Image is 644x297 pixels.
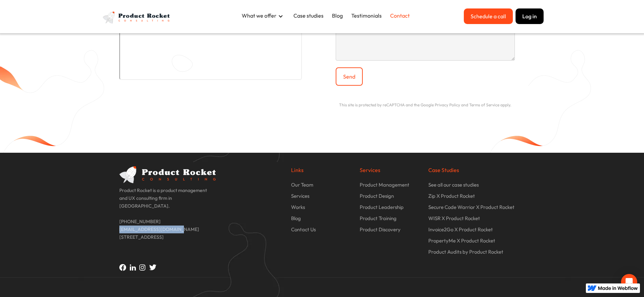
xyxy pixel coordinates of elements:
[130,264,139,271] img: Linkedin icon
[428,237,525,248] a: PropertyMe X Product Rocket
[360,166,422,174] p: Services
[360,226,401,233] p: Product Discovery
[428,203,525,214] a: Secure Code Warrior X Product Rocket
[428,181,479,189] p: See all our case studies
[360,192,394,200] p: Product Design
[428,203,515,211] p: Secure Code Warrior X Product Rocket
[291,192,309,200] p: Services
[291,166,353,174] p: Links
[149,264,157,270] img: Twitter icon
[360,203,422,214] a: Product Leadership
[428,226,525,237] a: Invoice2Go X Product Rocket
[428,192,525,203] a: Zip X Product Rocket
[101,8,173,26] img: Product Rocket full light logo
[139,264,149,271] img: Instagram icon
[291,226,353,237] a: Contact Us
[291,226,316,233] p: Contact Us
[360,203,404,211] p: Product Leadership
[291,192,353,203] a: Services
[291,203,353,214] a: Works
[428,214,480,222] p: WISR X Product Rocket
[242,12,277,19] div: What we offer
[336,67,363,86] input: Send
[101,8,173,26] a: home
[119,264,130,271] img: Facebook icon
[291,214,353,226] a: Blog
[291,214,301,222] p: Blog
[291,203,305,211] p: Works
[291,181,313,189] p: Our Team
[428,237,495,245] p: PropertyMe X Product Rocket
[387,8,413,23] a: Contact
[291,181,353,192] a: Our Team
[360,192,422,203] a: Product Design
[238,8,290,24] div: What we offer
[360,214,422,226] a: Product Training
[428,166,525,174] p: Case Studies
[464,8,513,24] a: Schedule a call
[290,8,327,23] a: Case studies
[428,248,503,256] p: Product Audits by Product Rocket
[428,214,525,226] a: WISR X Product Rocket
[360,181,422,192] a: Product Management
[428,181,525,192] a: See all our case studies
[598,286,638,290] img: Made in Webflow
[348,8,385,23] a: Testimonials
[621,274,637,290] div: Open Intercom Messenger
[336,94,515,109] p: This site is protected by reCAPTCHA and the Google Privacy Policy and Terms of Service apply.
[428,192,475,200] p: Zip X Product Rocket
[516,8,544,24] button: Log in
[428,226,493,233] p: Invoice2Go X Product Rocket
[360,214,397,222] p: Product Training
[119,187,216,260] p: Product Rocket is a product management and UX consulting firm in [GEOGRAPHIC_DATA]. [PHONE_NUMBER...
[329,8,346,23] a: Blog
[360,181,409,189] p: Product Management
[428,248,525,259] a: Product Audits by Product Rocket
[360,226,422,237] a: Product Discovery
